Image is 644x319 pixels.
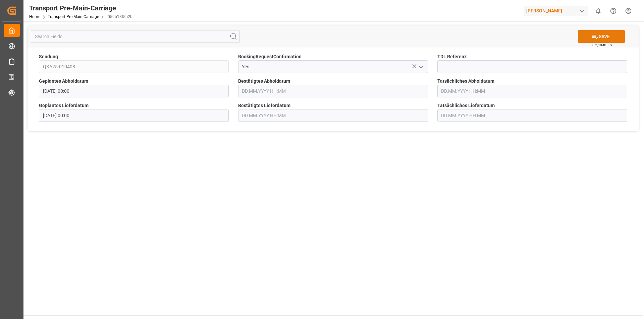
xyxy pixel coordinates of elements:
button: [PERSON_NAME] [524,4,591,17]
div: [PERSON_NAME] [524,6,588,16]
div: Transport Pre-Main-Carriage [29,3,132,13]
span: Geplantes Lieferdatum [39,102,89,109]
button: show 0 new notifications [591,3,606,18]
span: Tatsächliches Lieferdatum [437,102,495,109]
input: Search Fields [31,30,240,43]
input: DD.MM.YYYY HH:MM [238,109,428,122]
input: DD.MM.YYYY HH:MM [39,85,229,97]
span: Geplantes Abholdatum [39,78,88,85]
span: TDL Referenz [437,53,467,60]
a: Transport Pre-Main-Carriage [48,14,99,19]
input: DD.MM.YYYY HH:MM [437,85,627,97]
input: DD.MM.YYYY HH:MM [238,85,428,97]
span: Bestätigtes Abholdatum [238,78,290,85]
span: Tatsächliches Abholdatum [437,78,494,85]
span: Sendung [39,53,58,60]
button: SAVE [578,30,625,43]
button: Help Center [606,3,621,18]
span: BookingRequestConfirmation [238,53,302,60]
span: Ctrl/CMD + S [592,43,612,48]
button: open menu [415,62,425,72]
a: Home [29,14,40,19]
input: DD.MM.YYYY HH:MM [39,109,229,122]
input: DD.MM.YYYY HH:MM [437,109,627,122]
span: Bestätigtes Lieferdatum [238,102,290,109]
